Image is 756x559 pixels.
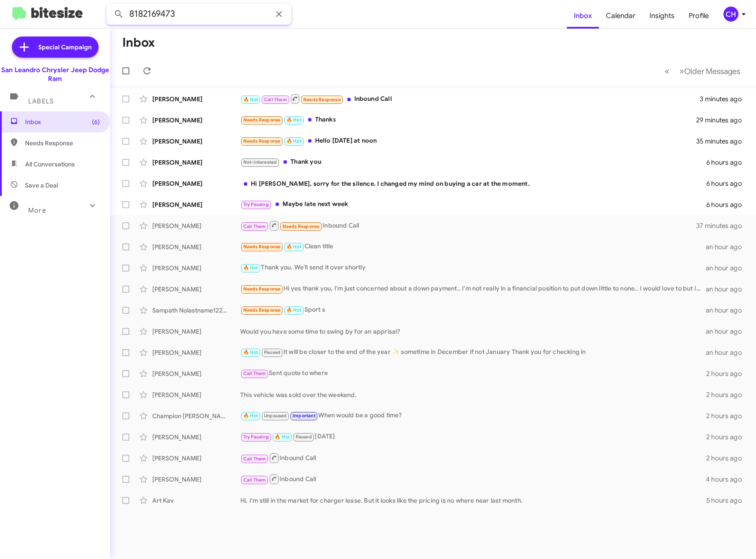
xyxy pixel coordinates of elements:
[296,434,312,440] span: Paused
[240,411,706,421] div: When would be a good time?
[286,244,301,250] span: 🔥 Hot
[240,157,706,167] div: Thank you
[286,117,301,123] span: 🔥 Hot
[240,242,706,252] div: Clean title
[240,474,706,485] div: Inbound Call
[706,454,749,463] div: 2 hours ago
[152,369,240,378] div: [PERSON_NAME]
[240,220,696,231] div: Inbound Call
[243,371,266,376] span: Call Them
[664,66,669,77] span: «
[152,243,240,251] div: [PERSON_NAME]
[25,118,100,126] span: Inbox
[28,206,46,214] span: More
[243,138,281,144] span: Needs Response
[286,138,301,144] span: 🔥 Hot
[659,62,675,80] button: Previous
[706,390,749,399] div: 2 hours ago
[706,200,749,209] div: 6 hours ago
[264,413,287,419] span: Unpaused
[243,224,266,229] span: Call Them
[25,139,100,147] span: Needs Response
[240,327,706,336] div: Would you have some time to swing by for an apprisal?
[706,327,749,336] div: an hour ago
[240,452,706,463] div: Inbound Call
[706,369,749,378] div: 2 hours ago
[152,221,240,230] div: [PERSON_NAME]
[25,160,75,169] span: All Conversations
[152,412,240,420] div: Champion [PERSON_NAME]
[706,433,749,441] div: 2 hours ago
[38,43,92,51] span: Special Campaign
[706,158,749,167] div: 6 hours ago
[243,244,281,250] span: Needs Response
[240,199,706,210] div: Maybe late next week
[92,118,100,126] span: (6)
[152,137,240,146] div: [PERSON_NAME]
[275,434,290,440] span: 🔥 Hot
[286,307,301,313] span: 🔥 Hot
[243,477,266,483] span: Call Them
[12,37,99,58] a: Special Campaign
[152,179,240,188] div: [PERSON_NAME]
[243,349,258,355] span: 🔥 Hot
[240,390,706,399] div: This vehicle was sold over the weekend.
[152,348,240,357] div: [PERSON_NAME]
[28,97,54,105] span: Labels
[696,116,749,125] div: 29 minutes ago
[152,306,240,315] div: Sampath Nolastname122682462
[264,349,280,355] span: Paused
[152,496,240,505] div: Art Kav
[682,3,716,29] a: Profile
[25,181,58,190] span: Save a Deal
[240,432,706,442] div: [DATE]
[706,348,749,357] div: an hour ago
[240,263,706,273] div: Thank you. We'll send it over shortly
[567,3,599,29] a: Inbox
[243,434,269,440] span: Try Pausing
[243,265,258,271] span: 🔥 Hot
[152,264,240,272] div: [PERSON_NAME]
[240,347,706,357] div: It will be closer to the end of the year ✨️ sometime in December if not January Thank you for che...
[152,95,240,103] div: [PERSON_NAME]
[674,62,745,80] button: Next
[243,117,281,123] span: Needs Response
[706,285,749,294] div: an hour ago
[706,179,749,188] div: 6 hours ago
[152,285,240,294] div: [PERSON_NAME]
[106,4,291,25] input: Search
[243,307,281,313] span: Needs Response
[700,95,749,103] div: 3 minutes ago
[303,97,341,103] span: Needs Response
[122,36,155,50] h1: Inbox
[723,7,738,22] div: CH
[696,137,749,146] div: 35 minutes ago
[240,305,706,315] div: Sport s
[243,413,258,419] span: 🔥 Hot
[240,179,706,188] div: Hi [PERSON_NAME], sorry for the silence. I changed my mind on buying a car at the moment.
[152,158,240,167] div: [PERSON_NAME]
[706,475,749,484] div: 4 hours ago
[679,66,684,77] span: »
[240,93,700,104] div: Inbound Call
[599,3,642,29] span: Calendar
[293,413,316,419] span: Important
[152,475,240,484] div: [PERSON_NAME]
[706,496,749,505] div: 5 hours ago
[152,433,240,441] div: [PERSON_NAME]
[716,7,746,22] button: CH
[642,3,682,29] a: Insights
[152,327,240,336] div: [PERSON_NAME]
[243,202,269,207] span: Try Pausing
[240,368,706,379] div: Sent quote to where
[152,116,240,125] div: [PERSON_NAME]
[243,286,281,292] span: Needs Response
[152,390,240,399] div: [PERSON_NAME]
[706,264,749,272] div: an hour ago
[243,97,258,103] span: 🔥 Hot
[240,115,696,125] div: Thanks
[152,454,240,463] div: [PERSON_NAME]
[706,243,749,251] div: an hour ago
